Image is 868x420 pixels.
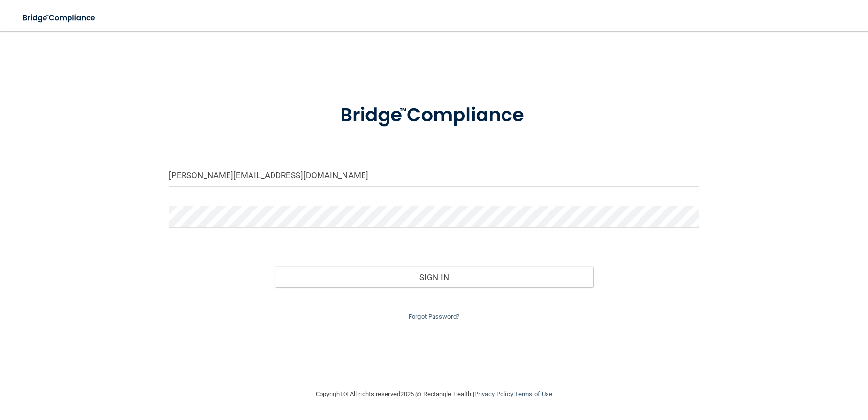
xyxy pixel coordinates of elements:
a: Forgot Password? [409,313,459,320]
div: Copyright © All rights reserved 2025 @ Rectangle Health | | [255,378,613,410]
input: Email [169,164,699,187]
a: Privacy Policy [474,390,513,397]
button: Sign In [275,266,594,288]
img: bridge_compliance_login_screen.278c3ca4.svg [15,8,105,28]
a: Terms of Use [515,390,552,397]
iframe: Drift Widget Chat Controller [699,350,856,390]
img: bridge_compliance_login_screen.278c3ca4.svg [320,90,548,141]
